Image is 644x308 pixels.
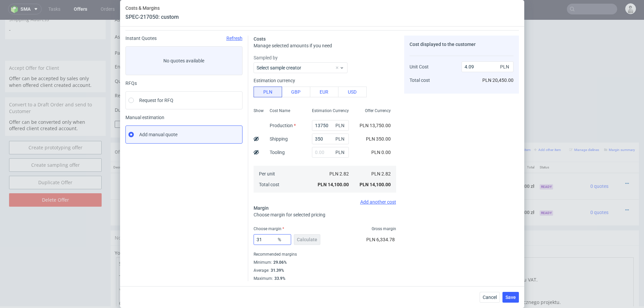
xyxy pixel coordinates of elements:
span: Cost Name [270,108,290,113]
button: PLN [254,87,282,97]
span: PLN [334,148,347,157]
span: Source: [223,171,250,176]
button: EUR [310,87,338,97]
th: Net Total [386,142,439,153]
input: 0.00 [312,134,349,144]
span: PLN 2.82 [371,171,391,176]
img: Hokodo [174,45,179,50]
label: Production [270,123,296,128]
label: No quotes available [125,46,243,75]
div: RFQs [125,81,243,86]
label: Shipping [270,136,288,142]
th: Status [537,142,571,153]
span: Gross margin [372,226,396,232]
td: 15,750.00 zł [484,179,537,206]
div: Add another cost [254,199,396,205]
span: - [9,7,102,13]
button: Cancel [480,292,500,303]
span: Ready [540,191,553,196]
td: 3.15 zł [354,179,386,206]
img: ico-item-custom-a8f9c3db6a5631ce2f509e228e8b95abde266dc4376634de7b166047de09ff05.png [117,184,151,201]
span: Costs & Margins [125,5,179,11]
th: ID [183,142,220,153]
td: 0.00 zł [439,153,484,179]
span: 0 quotes [590,164,608,169]
span: Total cost [259,182,279,187]
button: GBP [282,87,310,97]
div: Maximum : [254,274,396,281]
div: 31.39% [269,268,284,273]
small: Manage dielines [569,128,599,132]
span: PLN 14,100.00 [318,182,349,187]
td: 15,780.00 zł [484,153,537,179]
td: 5.26 zł [354,153,386,179]
span: % [276,235,290,244]
span: Estimation Currency [312,108,349,113]
th: Unit Price [354,142,386,153]
input: 0.00 [254,234,291,245]
td: Enable flexible payments [115,43,215,56]
th: Design [111,142,183,153]
div: Instant Quotes [125,36,243,41]
span: Cancel [483,295,497,300]
td: Reorder [115,71,215,85]
label: Estimation currency [254,78,295,83]
a: Duplicate Offer [9,156,102,169]
span: custom [223,183,238,189]
a: markdown [179,230,203,236]
span: Offer Currency [365,108,391,113]
button: Single payment (default) [217,28,366,38]
span: PLN [334,121,347,130]
th: Dependencies [439,142,484,153]
span: PLN 0.00 [371,150,391,155]
span: Total cost [410,78,430,83]
p: Offer can be converted only when offered client created account. [9,99,102,112]
a: Create sampling offer [9,139,102,152]
td: Payment [115,28,215,43]
span: Margin [254,205,269,211]
label: Select sample creator [257,65,301,70]
span: Request for RFQ [139,97,173,104]
span: PLN 14,100.00 [360,182,391,187]
div: 33.9% [273,276,285,281]
a: CBOQ-1 [236,171,250,176]
span: PLN 2.82 [329,171,349,176]
input: Only numbers [221,86,361,95]
td: 15,780.00 zł [386,153,439,179]
small: Add PIM line item [415,128,446,132]
div: Minimum : [254,258,396,266]
img: ico-item-custom-a8f9c3db6a5631ce2f509e228e8b95abde266dc4376634de7b166047de09ff05.png [117,158,151,175]
small: Add custom line item [494,128,531,132]
div: Accept Offer for Client [5,41,106,56]
button: Save [502,292,519,303]
span: PLN [499,62,512,71]
label: Tooling [270,150,285,155]
span: PLN [334,134,347,144]
p: Offer can be accepted by sales only when offered client created account. [9,55,102,68]
span: SPEC- 217051 [239,157,264,163]
span: Unit Cost [410,64,429,69]
td: 15,750.00 zł [386,179,439,206]
input: 0.00 [312,120,349,131]
input: Delete Offer [9,173,102,187]
span: SPEC- 217050 [239,184,264,189]
span: Source: [223,197,250,202]
header: SPEC-217050: custom [125,13,179,21]
div: 29.06% [272,260,287,265]
button: Force CRM resync [115,101,205,108]
span: PLN 13,750.00 [360,123,391,128]
td: 5000 [326,179,354,206]
small: Add other item [534,128,561,132]
span: PLN 350.00 [366,136,391,142]
button: USD [338,87,367,97]
span: Offer [115,130,126,135]
td: Assumed delivery zipcode [115,10,215,28]
span: custom [223,156,238,163]
th: Quant. [326,142,354,153]
span: Choose margin for selected pricing [254,212,325,217]
th: Name [220,142,326,153]
span: Per unit [259,171,275,176]
div: Recommended margins [254,250,396,258]
a: CBOQ-1 [236,197,250,202]
div: Average : [254,266,396,274]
